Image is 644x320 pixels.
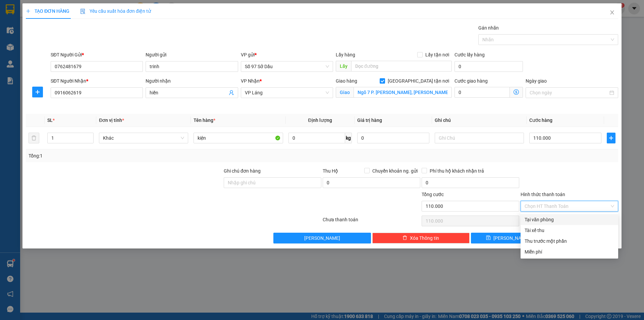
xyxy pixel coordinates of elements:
label: Cước giao hàng [454,78,488,84]
span: Đơn vị tính [99,118,124,123]
span: Phí thu hộ khách nhận trả [427,167,487,175]
input: 0 [357,133,429,143]
span: VP Nhận [241,78,260,84]
span: delete [402,235,407,241]
span: [GEOGRAPHIC_DATA] tận nơi [385,77,452,85]
span: Cước hàng [529,118,552,123]
div: Tại văn phòng [525,216,614,223]
button: delete [29,133,39,143]
span: Xóa Thông tin [410,234,439,242]
img: icon [80,9,86,14]
span: close [609,10,615,15]
button: plus [607,133,615,143]
label: Gán nhãn [478,25,499,31]
th: Ghi chú [432,114,527,127]
div: Người nhận [146,77,238,85]
span: Số 97 Sở Dầu [245,61,329,72]
span: [PERSON_NAME] [304,234,340,242]
label: Cước lấy hàng [454,52,485,57]
div: Người gửi [146,51,238,58]
input: Dọc đường [351,61,452,72]
button: [PERSON_NAME] [273,233,371,243]
span: Thu Hộ [323,168,338,174]
span: save [486,235,491,241]
button: Close [603,3,622,22]
span: Yêu cầu xuất hóa đơn điện tử [80,8,151,14]
span: Chuyển phát nhanh: [GEOGRAPHIC_DATA] - [GEOGRAPHIC_DATA] [38,29,96,53]
span: plus [607,135,615,141]
div: VP gửi [241,51,333,58]
span: [PERSON_NAME] [493,234,529,242]
div: SĐT Người Nhận [51,77,143,85]
span: Tên hàng [194,118,215,123]
label: Ghi chú đơn hàng [224,168,261,174]
span: kg [345,133,352,143]
span: Giao hàng [336,78,357,84]
span: SL [47,118,53,123]
input: Ghi chú đơn hàng [224,177,321,188]
span: Lấy tận nơi [423,51,452,58]
span: plus [26,9,31,13]
div: Thu trước một phần [525,237,614,245]
label: Ngày giao [526,78,547,84]
div: Tài xế thu [525,227,614,234]
div: Chưa thanh toán [322,216,421,228]
input: Giao tận nơi [354,87,452,98]
input: Cước giao hàng [454,87,510,98]
span: TẠO ĐƠN HÀNG [26,8,69,14]
input: Ghi Chú [435,133,524,143]
button: plus [32,87,43,97]
span: Tổng cước [422,192,444,197]
span: Định lượng [308,118,332,123]
div: SĐT Người Gửi [51,51,143,58]
input: Ngày giao [530,89,608,96]
input: VD: Bàn, Ghế [194,133,283,143]
div: Tổng: 1 [29,152,249,159]
span: plus [33,89,43,95]
span: dollar-circle [514,89,519,95]
input: Cước lấy hàng [454,61,523,72]
span: Khác [103,133,184,143]
span: user-add [229,90,234,95]
span: Chuyển khoản ng. gửi [370,167,420,175]
span: Giá trị hàng [357,118,382,123]
label: Hình thức thanh toán [521,192,565,197]
button: deleteXóa Thông tin [372,233,470,243]
span: Lấy hàng [336,52,355,57]
span: Lấy [336,61,351,72]
div: Miễn phí [525,248,614,256]
strong: CHUYỂN PHÁT NHANH VIP ANH HUY [42,5,92,27]
span: Giao [336,87,354,98]
span: VP Láng [245,88,329,98]
img: logo [3,27,37,61]
button: save[PERSON_NAME] [471,233,544,243]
